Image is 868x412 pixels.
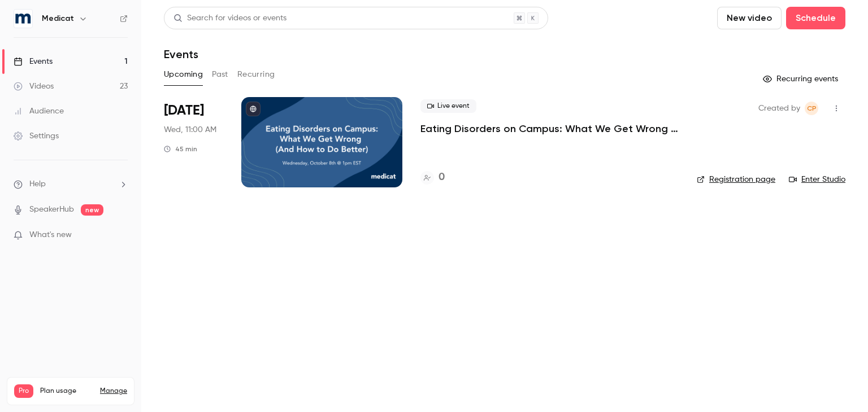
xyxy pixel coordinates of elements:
[805,102,818,115] span: Claire Powell
[29,178,46,190] span: Help
[717,7,782,29] button: New video
[164,124,216,135] span: Wed, 11:00 AM
[14,130,59,142] div: Settings
[29,229,72,241] span: What's new
[14,384,33,398] span: Pro
[164,97,223,187] div: Oct 8 Wed, 1:00 PM (America/New York)
[173,12,287,24] div: Search for videos or events
[29,204,74,216] a: SpeakerHub
[237,65,275,84] button: Recurring
[420,99,476,113] span: Live event
[697,174,775,185] a: Registration page
[807,102,817,115] span: CP
[42,13,74,24] h6: Medicat
[40,387,93,396] span: Plan usage
[164,144,197,154] div: 45 min
[789,174,845,185] a: Enter Studio
[164,65,203,84] button: Upcoming
[420,170,445,185] a: 0
[164,102,204,120] span: [DATE]
[758,102,800,115] span: Created by
[14,178,128,190] li: help-dropdown-opener
[439,170,445,185] h4: 0
[758,70,845,88] button: Recurring events
[212,65,228,84] button: Past
[100,387,127,396] a: Manage
[164,47,198,61] h1: Events
[14,81,54,92] div: Videos
[420,122,679,135] a: Eating Disorders on Campus: What We Get Wrong (And How to Do Better)
[14,56,53,67] div: Events
[14,10,32,28] img: Medicat
[81,204,103,216] span: new
[14,106,64,117] div: Audience
[786,7,845,29] button: Schedule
